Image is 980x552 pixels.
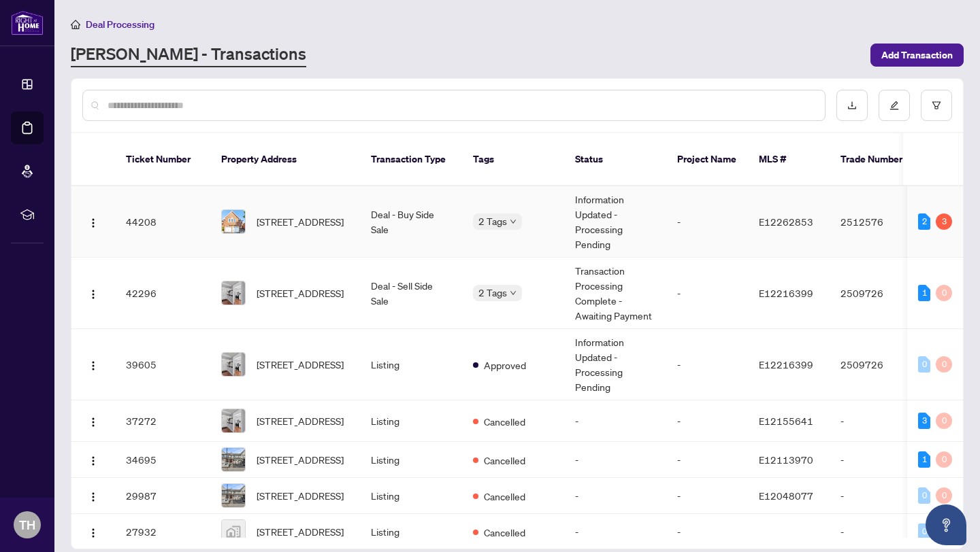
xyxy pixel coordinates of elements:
img: thumbnail-img [222,281,245,305]
td: Deal - Sell Side Sale [360,258,462,329]
button: download [836,90,868,121]
th: Tags [462,133,564,186]
img: thumbnail-img [222,520,245,543]
div: 1 [918,285,930,301]
td: - [666,329,748,400]
span: edit [889,101,899,110]
div: 0 [918,356,930,373]
span: Cancelled [484,453,525,468]
span: 2 Tags [478,285,507,300]
td: Information Updated - Processing Pending [564,186,666,258]
button: Add Transaction [870,44,964,67]
span: [STREET_ADDRESS] [257,452,344,467]
td: 27932 [115,514,210,550]
span: E12113970 [759,453,813,466]
div: 0 [936,487,952,504]
img: Logo [88,360,99,371]
span: Deal Processing [86,18,154,31]
div: 0 [936,285,952,301]
td: 2512576 [830,186,925,258]
td: Information Updated - Processing Pending [564,329,666,400]
img: Logo [88,491,99,502]
td: - [666,400,748,442]
span: E12216399 [759,287,813,299]
span: download [847,101,857,110]
div: 1 [918,451,930,468]
span: [STREET_ADDRESS] [257,413,344,428]
img: thumbnail-img [222,484,245,507]
button: Logo [82,282,104,304]
th: MLS # [748,133,830,186]
td: - [564,400,666,442]
td: 44208 [115,186,210,258]
td: - [666,514,748,550]
span: [STREET_ADDRESS] [257,214,344,229]
button: Logo [82,449,104,470]
span: Cancelled [484,489,525,504]
td: 39605 [115,329,210,400]
button: Logo [82,211,104,232]
div: 0 [918,487,930,504]
span: [STREET_ADDRESS] [257,286,344,300]
span: E12048077 [759,489,813,502]
div: 0 [918,523,930,540]
td: Listing [360,514,462,550]
span: E12216399 [759,358,813,370]
img: Logo [88,218,99,228]
button: Open asap [926,504,966,545]
td: 29987 [115,478,210,514]
div: 0 [936,356,952,373]
div: 2 [918,213,930,230]
img: thumbnail-img [222,210,245,233]
span: filter [932,101,941,110]
a: [PERSON_NAME] - Transactions [71,43,306,67]
span: Approved [484,358,526,373]
span: E12155641 [759,415,813,427]
img: thumbnail-img [222,448,245,471]
img: thumbnail-img [222,409,245,432]
button: filter [921,90,952,121]
span: down [510,218,517,225]
td: - [830,478,925,514]
td: - [564,514,666,550]
td: 37272 [115,400,210,442]
button: Logo [82,410,104,432]
td: Deal - Buy Side Sale [360,186,462,258]
th: Project Name [666,133,748,186]
td: Listing [360,400,462,442]
span: home [71,20,80,29]
td: - [564,478,666,514]
td: Listing [360,442,462,478]
td: - [666,258,748,329]
img: Logo [88,289,99,300]
span: 2 Tags [478,213,507,229]
th: Ticket Number [115,133,210,186]
span: down [510,290,517,296]
button: Logo [82,521,104,542]
span: [STREET_ADDRESS] [257,357,344,372]
td: 2509726 [830,329,925,400]
span: E12262853 [759,215,813,228]
span: Cancelled [484,414,525,429]
td: - [666,478,748,514]
button: Logo [82,353,104,375]
td: - [830,400,925,442]
td: - [830,442,925,478]
span: Cancelled [484,525,525,540]
td: 2509726 [830,258,925,329]
span: Add Transaction [881,44,953,66]
span: [STREET_ADDRESS] [257,488,344,503]
img: Logo [88,528,99,538]
td: - [830,514,925,550]
div: 3 [918,413,930,429]
img: Logo [88,455,99,466]
img: Logo [88,417,99,428]
td: Transaction Processing Complete - Awaiting Payment [564,258,666,329]
td: Listing [360,478,462,514]
td: 42296 [115,258,210,329]
button: edit [879,90,910,121]
img: thumbnail-img [222,353,245,376]
td: - [666,186,748,258]
th: Transaction Type [360,133,462,186]
span: TH [19,515,35,534]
